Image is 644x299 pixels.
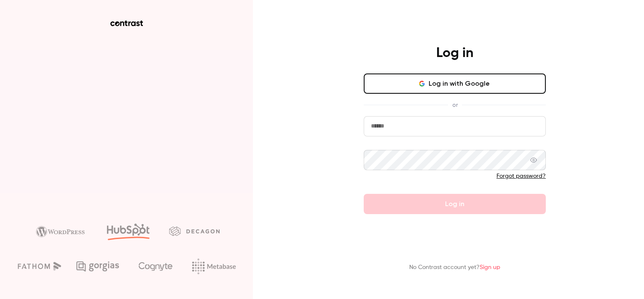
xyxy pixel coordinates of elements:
button: Log in with Google [364,73,546,94]
a: Forgot password? [496,173,546,179]
img: decagon [169,226,220,236]
h4: Log in [436,45,473,62]
span: or [448,101,462,109]
p: No Contrast account yet? [409,263,500,272]
a: Sign up [480,264,500,270]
